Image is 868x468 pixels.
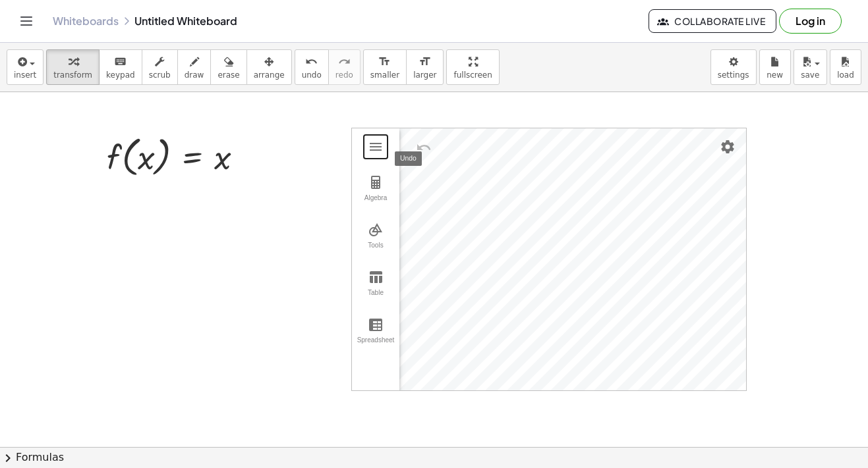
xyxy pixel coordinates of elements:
[406,49,444,85] button: format_sizelarger
[419,54,431,70] i: format_size
[302,70,322,80] span: undo
[106,70,135,80] span: keypad
[149,70,171,80] span: scrub
[378,54,391,70] i: format_size
[114,54,127,70] i: keyboard
[368,139,384,155] img: Main Menu
[767,70,783,80] span: new
[254,70,285,80] span: arrange
[217,70,239,80] span: erase
[7,49,43,85] button: insert
[355,336,397,355] div: Spreadsheet
[794,49,827,85] button: save
[246,49,292,85] button: arrange
[837,70,854,80] span: load
[355,194,397,213] div: Algebra
[779,9,842,34] button: Log in
[210,49,246,85] button: erase
[328,49,361,85] button: redoredo
[718,70,749,80] span: settings
[53,14,119,28] a: Whiteboards
[801,70,819,80] span: save
[446,49,499,85] button: fullscreen
[185,70,204,80] span: draw
[53,70,92,80] span: transform
[370,70,399,80] span: smaller
[338,54,351,70] i: redo
[177,49,212,85] button: draw
[355,242,397,260] div: Tools
[363,49,407,85] button: format_sizesmaller
[412,136,436,159] button: Undo
[351,128,747,391] div: Graphing Calculator
[46,49,100,85] button: transform
[830,49,861,85] button: load
[355,289,397,307] div: Table
[14,70,36,80] span: insert
[16,11,37,32] button: Toggle navigation
[295,49,329,85] button: undoundo
[413,70,436,80] span: larger
[335,70,353,80] span: redo
[305,54,318,70] i: undo
[649,9,776,33] button: Collaborate Live
[660,15,765,27] span: Collaborate Live
[142,49,178,85] button: scrub
[759,49,791,85] button: new
[99,49,142,85] button: keyboardkeypad
[453,70,492,80] span: fullscreen
[399,128,746,390] canvas: Graphics View 1
[716,135,739,159] button: Settings
[710,49,757,85] button: settings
